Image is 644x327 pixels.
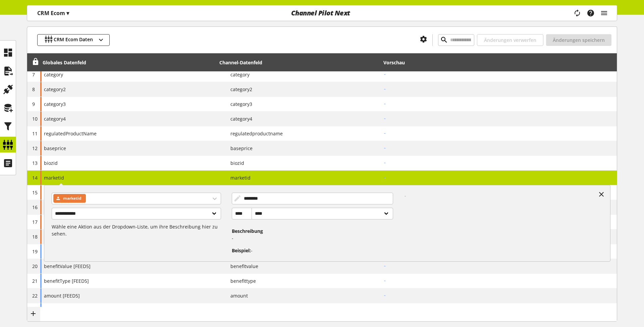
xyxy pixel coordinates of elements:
[37,9,69,17] p: CRM Ecom
[383,292,614,299] h2: -
[44,86,66,92] span: category2
[553,37,605,44] span: Änderungen speichern
[44,263,91,269] span: benefitValue [FEED5]
[44,160,58,166] span: biozid
[32,130,38,137] span: 11
[32,58,39,65] span: Entsperren, um Zeilen neu anzuordnen
[225,86,252,93] span: category2
[32,204,38,210] span: 16
[484,37,536,44] span: Änderungen verwerfen
[44,71,63,78] span: category
[225,277,256,284] span: benefittype
[232,227,390,235] h4: Beschreibung
[32,189,38,196] span: 15
[383,159,614,167] h2: -
[32,278,38,284] span: 21
[219,59,262,66] div: Channel-Datenfeld
[44,292,80,299] span: amount [FEED5]
[32,175,38,181] span: 14
[225,145,253,152] span: baseprice
[44,175,64,181] span: marketid
[383,174,614,181] h2: -
[32,292,38,299] span: 22
[37,34,110,46] button: CRM Ecom Daten
[44,101,66,107] span: category3
[546,34,611,46] button: Änderungen speichern
[32,234,38,240] span: 18
[477,34,543,46] button: Änderungen verwerfen
[383,101,614,108] h2: -
[52,223,221,237] p: Wähle eine Aktion aus der Dropdown-Liste, um ihre Beschreibung hier zu sehen.
[32,145,38,151] span: 12
[63,194,82,202] span: marketid
[32,71,35,78] span: 7
[383,263,614,270] h2: -
[383,277,614,284] h2: -
[32,248,38,255] span: 19
[66,9,69,17] span: ▾
[225,263,258,270] span: benefitvalue
[225,174,251,181] span: marketid
[32,160,38,166] span: 13
[232,235,390,242] p: -
[32,86,35,92] span: 8
[54,36,93,44] span: CRM Ecom Daten
[44,145,66,151] span: baseprice
[27,5,617,21] nav: main navigation
[44,116,66,122] span: category4
[32,219,38,225] span: 17
[251,247,253,254] span: -
[383,71,614,78] h2: -
[225,159,244,167] span: biozid
[32,116,38,122] span: 10
[232,247,251,254] span: Beispiel:
[225,115,252,122] span: category4
[383,130,614,137] h2: -
[383,145,614,152] h2: -
[44,130,97,137] span: regulatedProductName
[44,278,89,284] span: benefitType [FEED5]
[30,58,39,67] div: Entsperren, um Zeilen neu anzuordnen
[393,187,608,254] div: -
[32,101,35,107] span: 9
[383,59,405,66] div: Vorschau
[225,292,248,299] span: amount
[225,130,283,137] span: regulatedproductname
[225,71,250,78] span: category
[32,263,38,269] span: 20
[43,59,86,66] div: Globales Datenfeld
[225,101,252,108] span: category3
[383,115,614,122] h2: -
[383,86,614,93] h2: -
